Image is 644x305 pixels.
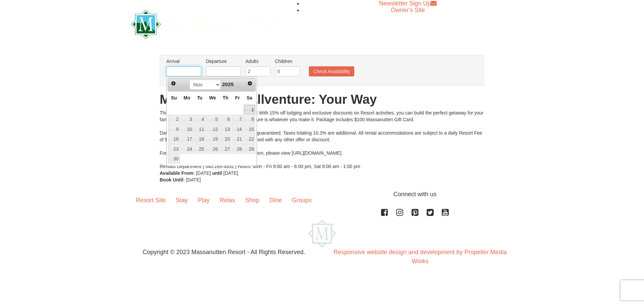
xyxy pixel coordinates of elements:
[168,115,180,124] a: 2
[232,115,243,124] a: 7
[219,144,231,154] td: available
[206,124,219,134] td: available
[219,134,231,144] td: available
[160,109,484,170] div: This fall, adventure is all yours at Massanutten! With 15% off lodging and exclusive discounts on...
[197,95,202,100] span: Tuesday
[244,115,256,125] td: available
[222,81,233,87] span: 2025
[209,95,216,100] span: Wednesday
[180,124,194,134] td: available
[196,170,211,176] span: [DATE]
[231,124,244,134] td: available
[168,154,180,164] td: available
[131,15,284,31] a: Massanutten Resort
[231,144,244,154] td: available
[231,115,244,125] td: available
[244,135,255,144] a: 22
[160,177,185,182] strong: Book Until:
[169,79,178,88] a: Prev
[180,134,194,144] td: available
[183,95,190,100] span: Monday
[126,248,322,257] p: Copyright © 2023 Massanutten Resort - All Rights Reserved.
[131,190,513,199] p: Connect with us
[171,95,177,100] span: Sunday
[194,124,206,134] td: available
[180,115,193,124] a: 3
[194,135,206,144] a: 18
[391,7,425,13] a: Owner's Site
[223,170,238,176] span: [DATE]
[308,220,336,248] img: Massanutten Resort Logo
[287,190,317,211] a: Groups
[206,135,219,144] a: 19
[220,125,231,134] a: 13
[244,104,256,115] td: available
[240,190,264,211] a: Shop
[245,79,255,88] a: Next
[206,115,219,124] a: 5
[219,124,231,134] td: available
[235,95,240,100] span: Friday
[206,125,219,134] a: 12
[219,115,231,125] td: available
[180,125,193,134] a: 10
[194,144,206,154] td: available
[232,125,243,134] a: 14
[244,115,255,124] a: 8
[168,154,180,164] a: 30
[168,115,180,125] td: available
[247,81,253,86] span: Next
[168,135,180,144] a: 16
[168,134,180,144] td: available
[206,134,219,144] td: available
[220,115,231,124] a: 6
[220,135,231,144] a: 20
[168,124,180,134] td: available
[244,134,256,144] td: available
[206,115,219,125] td: available
[247,95,252,100] span: Saturday
[180,144,194,154] td: available
[131,190,171,211] a: Resort Site
[131,10,284,39] img: Massanutten Resort Logo
[166,58,201,65] label: Arrival
[206,144,219,154] a: 26
[244,105,255,114] a: 1
[171,190,193,211] a: Stay
[186,177,201,182] span: [DATE]
[194,134,206,144] td: available
[193,190,215,211] a: Play
[275,58,300,65] label: Children
[194,115,206,124] a: 4
[244,125,255,134] a: 15
[180,144,193,154] a: 24
[194,144,206,154] a: 25
[244,124,256,134] td: available
[246,58,270,65] label: Adults
[309,66,354,76] button: Check Availability
[206,144,219,154] td: available
[194,125,206,134] a: 11
[244,144,256,154] td: available
[206,58,241,65] label: Departure
[180,115,194,125] td: available
[231,134,244,144] td: available
[244,144,255,154] a: 29
[232,144,243,154] a: 28
[160,93,484,106] h1: Massanutten Fallventure: Your Way
[223,95,228,100] span: Thursday
[194,115,206,125] td: available
[168,144,180,154] td: available
[171,81,176,86] span: Prev
[168,125,180,134] a: 9
[333,249,506,264] a: Responsive website design and development by Propeller Media Works
[212,170,222,176] strong: until
[160,170,195,176] strong: Available From:
[168,144,180,154] a: 23
[215,190,240,211] a: Relax
[220,144,231,154] a: 27
[232,135,243,144] a: 21
[264,190,287,211] a: Dine
[180,135,193,144] a: 17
